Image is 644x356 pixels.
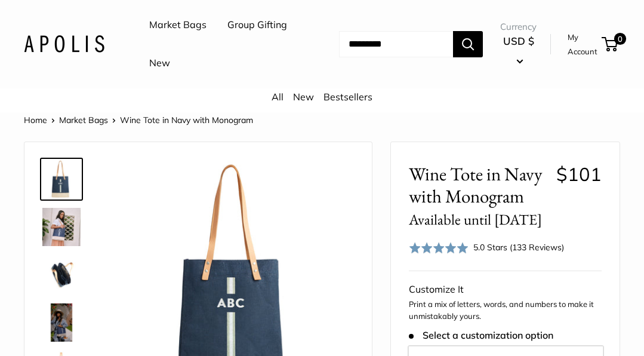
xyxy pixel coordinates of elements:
a: Group Gifting [227,16,287,34]
small: Available until [DATE] [409,210,542,229]
span: Wine Tote in Navy with Monogram [120,115,253,125]
nav: Breadcrumb [24,112,253,128]
img: Wine Tote in Navy with Monogram [42,303,81,342]
a: New [149,54,170,72]
span: Wine Tote in Navy with Monogram [409,163,547,230]
a: Home [24,115,47,125]
a: 0 [603,37,618,51]
a: Bestsellers [323,91,372,103]
div: 5.0 Stars (133 Reviews) [473,241,564,254]
p: Print a mix of letters, words, and numbers to make it unmistakably yours. [409,299,602,322]
span: Currency [500,19,537,35]
a: Wine Tote in Navy with Monogram [40,301,83,344]
img: Wine Tote in Navy with Monogram [42,160,81,198]
a: Wine Tote in Navy with Monogram [40,253,83,296]
button: USD $ [500,32,537,70]
img: Apolis [24,35,104,53]
button: Search [453,31,483,57]
a: Wine Tote in Navy with Monogram [40,205,83,248]
input: Search... [339,31,453,57]
div: Customize It [409,281,602,299]
a: Market Bags [59,115,108,125]
img: Wine Tote in Navy with Monogram [42,208,81,246]
a: All [272,91,284,103]
span: USD $ [503,35,534,47]
span: 0 [614,33,626,45]
a: New [293,91,314,103]
a: Market Bags [149,16,207,34]
a: My Account [568,30,597,59]
a: Wine Tote in Navy with Monogram [40,158,83,201]
span: Select a customization option [409,330,553,341]
span: $101 [556,162,602,186]
div: 5.0 Stars (133 Reviews) [409,239,564,256]
img: Wine Tote in Navy with Monogram [42,256,81,294]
